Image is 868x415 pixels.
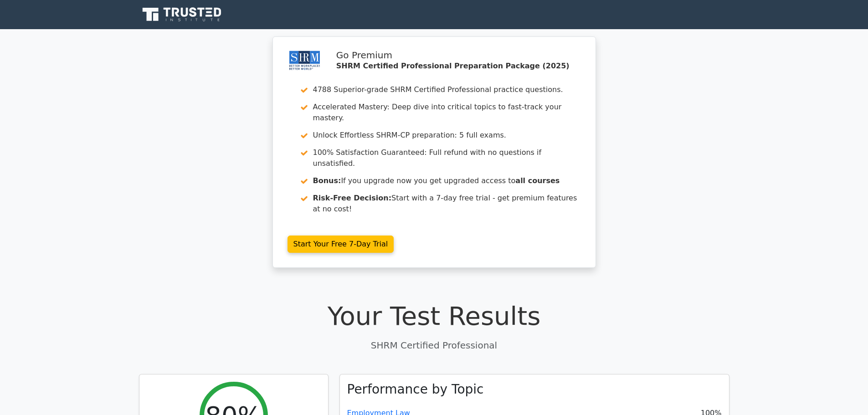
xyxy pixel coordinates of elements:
[347,382,484,397] h3: Performance by Topic
[139,301,729,331] h1: Your Test Results
[139,338,729,352] p: SHRM Certified Professional
[288,236,394,253] a: Start Your Free 7-Day Trial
